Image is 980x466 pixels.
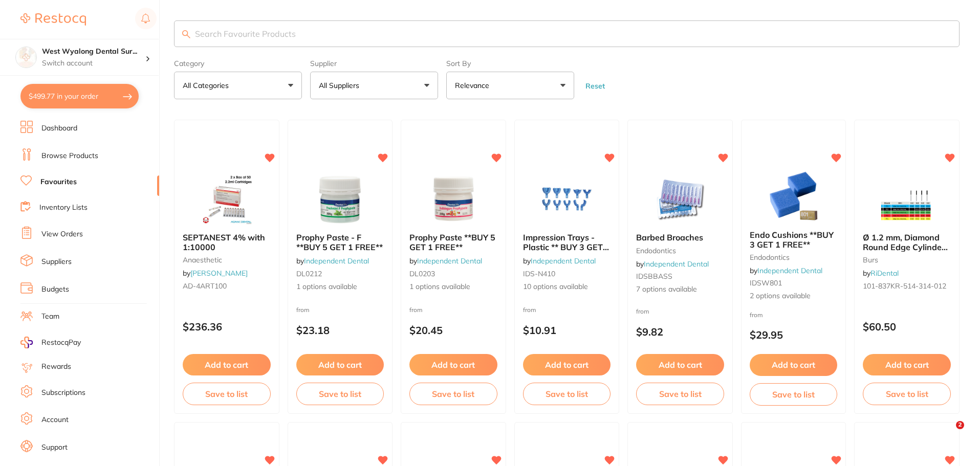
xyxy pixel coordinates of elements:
span: 2 options available [750,291,838,301]
a: RestocqPay [20,337,81,348]
span: from [750,311,763,319]
p: $23.18 [296,324,384,336]
p: All Categories [183,80,233,91]
span: Prophy Paste **BUY 5 GET 1 FREE** [409,232,495,252]
span: 101-837KR-514-314-012 [863,281,946,291]
span: 10 options available [523,282,611,292]
img: Prophy Paste - F **BUY 5 GET 1 FREE** [307,173,373,225]
span: IDSW801 [750,278,782,287]
button: Add to cart [523,354,611,375]
span: by [750,266,822,275]
span: Barbed Broaches [636,232,703,242]
span: by [523,256,596,265]
button: Add to cart [863,354,951,375]
b: SEPTANEST 4% with 1:10000 [183,233,271,252]
button: Save to list [183,383,271,405]
button: All Categories [174,72,302,99]
button: Save to list [636,383,724,405]
span: DL0212 [296,269,322,278]
button: $499.77 in your order [20,84,139,108]
p: $10.91 [523,324,611,336]
a: Favourites [40,177,77,187]
a: Dashboard [41,123,77,134]
span: Endo Cushions **BUY 3 GET 1 FREE** [750,230,834,249]
span: 2 [956,421,964,429]
span: AD-4ART100 [183,281,227,291]
span: SEPTANEST 4% with 1:10000 [183,232,265,252]
b: Endo Cushions **BUY 3 GET 1 FREE** [750,230,838,249]
span: IDS-N410 [523,269,555,278]
span: from [296,306,310,314]
b: Prophy Paste - F **BUY 5 GET 1 FREE** [296,233,384,252]
small: endodontics [636,247,724,255]
button: Add to cart [183,354,271,375]
img: RestocqPay [20,337,33,348]
img: Ø 1.2 mm, Diamond Round Edge Cylinder, Red, FG | Packet of 10 [874,173,940,225]
a: Restocq Logo [20,8,86,31]
label: Sort By [446,59,574,68]
a: Independent Dental [417,256,482,265]
button: Save to list [296,383,384,405]
iframe: Intercom live chat [935,421,960,446]
a: View Orders [41,229,83,239]
label: Category [174,59,302,68]
small: burs [863,256,951,264]
span: Impression Trays - Plastic ** BUY 3 GET 1 FREE** [523,232,610,261]
p: $60.50 [863,321,951,332]
a: Account [41,415,69,425]
small: endodontics [750,253,838,261]
span: from [636,307,649,315]
span: from [409,306,423,314]
small: anaesthetic [183,256,271,264]
button: Add to cart [636,354,724,375]
p: $9.82 [636,326,724,338]
img: Impression Trays - Plastic ** BUY 3 GET 1 FREE** [533,173,600,225]
a: Independent Dental [757,266,822,275]
span: IDSBBASS [636,272,672,281]
button: Save to list [750,383,838,406]
p: $236.36 [183,321,271,332]
button: Add to cart [750,354,838,375]
a: Team [41,312,59,322]
a: Browse Products [41,151,98,161]
span: by [296,256,369,265]
span: RestocqPay [41,338,81,348]
span: by [863,269,899,278]
a: Rewards [41,362,71,372]
img: West Wyalong Dental Surgery (DentalTown 4) [16,47,36,68]
img: Endo Cushions **BUY 3 GET 1 FREE** [760,171,827,222]
span: DL0203 [409,269,435,278]
span: 7 options available [636,284,724,295]
label: Supplier [310,59,438,68]
p: $20.45 [409,324,497,336]
a: [PERSON_NAME] [190,269,248,278]
button: All Suppliers [310,72,438,99]
span: from [523,306,536,314]
span: 1 options available [296,282,384,292]
a: RiDental [870,269,899,278]
b: Barbed Broaches [636,233,724,242]
span: by [636,259,709,269]
span: by [409,256,482,265]
p: $29.95 [750,329,838,341]
a: Independent Dental [531,256,596,265]
span: Prophy Paste - F **BUY 5 GET 1 FREE** [296,232,383,252]
p: All Suppliers [319,80,363,91]
p: Switch account [42,58,145,69]
img: Prophy Paste **BUY 5 GET 1 FREE** [420,173,487,225]
b: Ø 1.2 mm, Diamond Round Edge Cylinder, Red, FG | Packet of 10 [863,233,951,252]
img: SEPTANEST 4% with 1:10000 [193,173,260,225]
button: Add to cart [296,354,384,375]
span: Ø 1.2 mm, Diamond Round Edge Cylinder, Red, FG | Packet of 10 [863,232,949,261]
img: Barbed Broaches [647,173,713,225]
a: Subscriptions [41,388,85,398]
button: Add to cart [409,354,497,375]
span: by [183,269,248,278]
input: Search Favourite Products [174,20,960,47]
button: Save to list [409,383,497,405]
button: Reset [582,81,608,91]
a: Inventory Lists [39,203,88,213]
p: Relevance [455,80,493,91]
h4: West Wyalong Dental Surgery (DentalTown 4) [42,47,145,57]
a: Budgets [41,284,69,295]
